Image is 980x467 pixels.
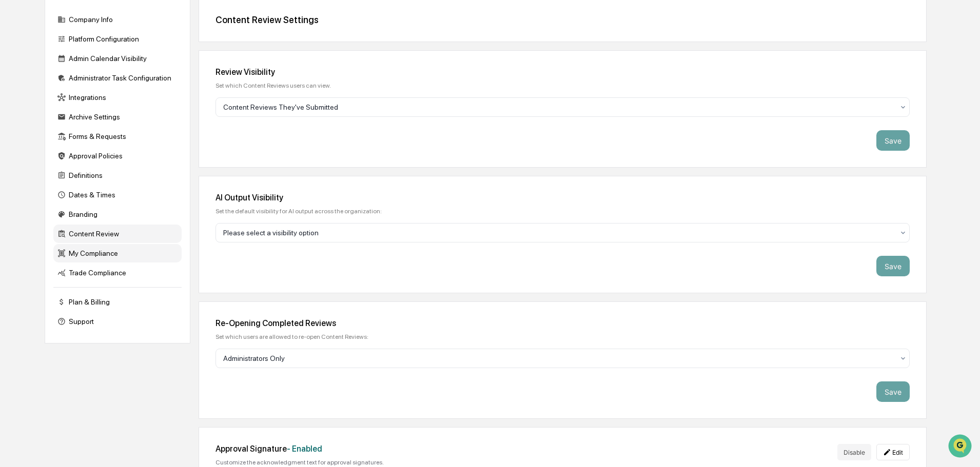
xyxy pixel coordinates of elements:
[53,186,182,204] div: Dates & Times
[215,193,910,202] div: AI Output Visibility
[53,88,182,107] div: Integrations
[74,130,83,138] div: 🗄️
[215,67,910,77] div: Review Visibility
[70,125,131,144] a: 🗄️Attestations
[287,444,322,454] span: - Enabled
[53,225,182,243] div: Content Review
[53,147,182,165] div: Approval Policies
[174,82,187,94] button: Start new chat
[215,82,910,89] div: Set which Content Reviews users can view.
[53,263,182,282] div: Trade Compliance
[215,318,910,328] div: Re-Opening Completed Reviews
[21,149,65,159] span: Data Lookup
[53,293,182,311] div: Plan & Billing
[53,108,182,126] div: Archive Settings
[21,129,66,139] span: Preclearance
[53,30,182,48] div: Platform Configuration
[53,244,182,262] div: My Compliance
[6,145,69,163] a: 🔎Data Lookup
[53,49,182,68] div: Admin Calendar Visibility
[876,444,910,460] button: Edit
[6,125,70,144] a: 🖐️Preclearance
[947,433,975,461] iframe: Open customer support
[72,173,124,181] a: Powered byPylon
[53,166,182,185] div: Definitions
[53,312,182,331] div: Support
[102,174,124,181] span: Pylon
[215,444,384,454] div: Approval Signature
[35,89,130,97] div: We're available if you need us!
[53,127,182,146] div: Forms & Requests
[215,459,384,466] div: Customize the acknowledgment text for approval signatures.
[53,205,182,224] div: Branding
[85,129,127,139] span: Attestations
[215,333,910,340] div: Set which users are allowed to re-open Content Reviews:
[837,444,871,460] button: Disable
[215,208,910,215] div: Set the default visibility for AI output across the organization:
[10,22,187,38] p: How can we help?
[53,69,182,87] div: Administrator Task Configuration
[53,10,182,29] div: Company Info
[35,78,168,89] div: Start new chat
[10,130,18,138] div: 🖐️
[10,78,29,97] img: 1746055101610-c473b297-6a78-478c-a979-82029cc54cd1
[876,130,910,151] button: Save
[876,381,910,402] button: Save
[10,150,18,158] div: 🔎
[876,256,910,276] button: Save
[215,14,910,25] div: Content Review Settings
